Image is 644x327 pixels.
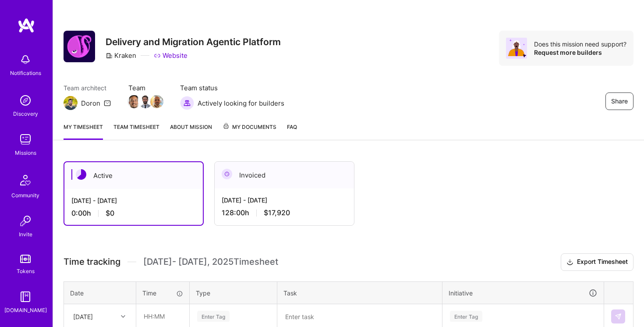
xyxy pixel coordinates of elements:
[81,99,100,108] div: Doron
[198,99,284,108] span: Actively looking for builders
[106,51,136,60] div: Kraken
[106,36,281,47] h3: Delivery and Migration Agentic Platform
[17,51,34,68] img: bell
[215,162,354,188] div: Invoiced
[76,169,86,180] img: Active
[223,122,276,140] a: My Documents
[4,306,47,315] div: [DOMAIN_NAME]
[277,281,442,304] th: Task
[150,95,163,108] img: Team Member Avatar
[71,209,196,218] div: 0:00 h
[17,131,34,148] img: teamwork
[197,309,230,323] div: Enter Tag
[154,51,188,60] a: Website
[222,208,347,217] div: 128:00 h
[17,288,34,306] img: guide book
[64,162,203,189] div: Active
[450,309,482,323] div: Enter Tag
[73,312,93,321] div: [DATE]
[113,122,159,140] a: Team timesheet
[143,256,278,267] span: [DATE] - [DATE] , 2025 Timesheet
[190,281,277,304] th: Type
[615,313,622,320] img: Submit
[170,122,212,140] a: About Mission
[222,195,347,205] div: [DATE] - [DATE]
[11,191,39,200] div: Community
[13,109,38,118] div: Discovery
[180,83,284,92] span: Team status
[20,255,31,263] img: tokens
[534,48,626,57] div: Request more builders
[64,96,78,110] img: Team Architect
[18,18,35,33] img: logo
[180,96,194,110] img: Actively looking for builders
[17,92,34,109] img: discovery
[106,209,114,218] span: $0
[449,288,598,298] div: Initiative
[127,95,141,108] img: Team Member Avatar
[104,100,111,107] i: icon Mail
[106,52,113,59] i: icon CompanyGray
[534,40,626,48] div: Does this mission need support?
[17,267,35,276] div: Tokens
[566,258,573,267] i: icon Download
[264,208,290,217] span: $17,920
[128,83,163,92] span: Team
[10,68,41,78] div: Notifications
[561,253,633,271] button: Export Timesheet
[151,94,163,109] a: Team Member Avatar
[64,281,136,304] th: Date
[611,97,628,106] span: Share
[19,230,32,239] div: Invite
[287,122,297,140] a: FAQ
[64,83,111,92] span: Team architect
[142,288,183,298] div: Time
[128,94,140,109] a: Team Member Avatar
[64,122,103,140] a: My timesheet
[140,94,151,109] a: Team Member Avatar
[121,314,125,319] i: icon Chevron
[222,169,232,179] img: Invoiced
[71,196,196,205] div: [DATE] - [DATE]
[506,38,527,59] img: Avatar
[15,148,36,157] div: Missions
[223,122,276,132] span: My Documents
[15,170,36,191] img: Community
[139,95,152,108] img: Team Member Avatar
[605,92,633,110] button: Share
[64,256,120,267] span: Time tracking
[64,31,95,62] img: Company Logo
[17,212,34,230] img: Invite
